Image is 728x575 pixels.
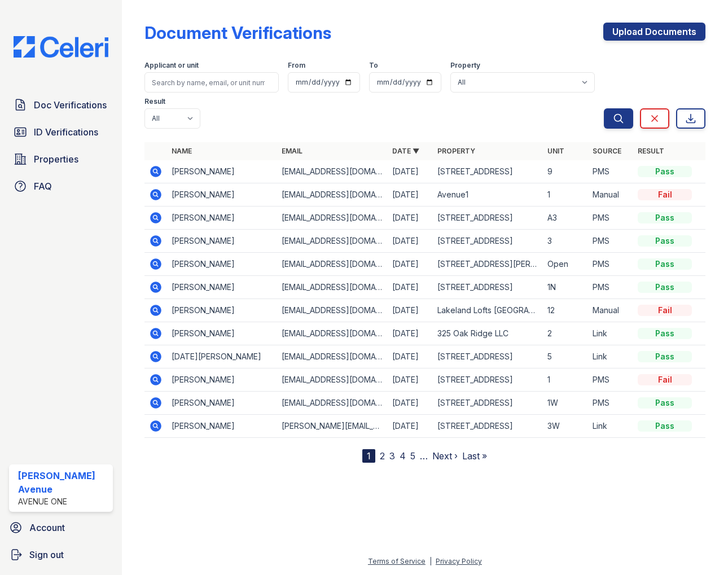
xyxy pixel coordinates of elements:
[167,299,277,322] td: [PERSON_NAME]
[593,147,621,155] a: Source
[277,160,387,183] td: [EMAIL_ADDRESS][DOMAIN_NAME]
[277,415,387,438] td: [PERSON_NAME][EMAIL_ADDRESS][PERSON_NAME][DOMAIN_NAME]
[433,207,543,230] td: [STREET_ADDRESS]
[388,207,433,230] td: [DATE]
[638,420,692,432] div: Pass
[144,97,165,106] label: Result
[282,147,302,155] a: Email
[167,160,277,183] td: [PERSON_NAME]
[588,415,633,438] td: Link
[277,368,387,392] td: [EMAIL_ADDRESS][DOMAIN_NAME]
[433,276,543,299] td: [STREET_ADDRESS]
[638,147,664,155] a: Result
[638,189,692,200] div: Fail
[29,548,64,561] span: Sign out
[543,253,588,276] td: Open
[144,61,199,70] label: Applicant or unit
[436,557,482,565] a: Privacy Policy
[543,368,588,392] td: 1
[288,61,305,70] label: From
[277,392,387,415] td: [EMAIL_ADDRESS][DOMAIN_NAME]
[588,160,633,183] td: PMS
[277,322,387,345] td: [EMAIL_ADDRESS][DOMAIN_NAME]
[433,160,543,183] td: [STREET_ADDRESS]
[18,469,108,496] div: [PERSON_NAME] Avenue
[388,183,433,207] td: [DATE]
[167,368,277,392] td: [PERSON_NAME]
[5,543,117,566] a: Sign out
[172,147,192,155] a: Name
[588,368,633,392] td: PMS
[277,345,387,368] td: [EMAIL_ADDRESS][DOMAIN_NAME]
[433,368,543,392] td: [STREET_ADDRESS]
[167,415,277,438] td: [PERSON_NAME]
[543,392,588,415] td: 1W
[167,253,277,276] td: [PERSON_NAME]
[34,179,52,193] span: FAQ
[433,322,543,345] td: 325 Oak Ridge LLC
[34,152,78,166] span: Properties
[277,207,387,230] td: [EMAIL_ADDRESS][DOMAIN_NAME]
[543,299,588,322] td: 12
[543,322,588,345] td: 2
[588,392,633,415] td: PMS
[638,258,692,270] div: Pass
[388,392,433,415] td: [DATE]
[543,160,588,183] td: 9
[5,516,117,539] a: Account
[388,160,433,183] td: [DATE]
[588,253,633,276] td: PMS
[277,253,387,276] td: [EMAIL_ADDRESS][DOMAIN_NAME]
[368,557,426,565] a: Terms of Service
[9,121,113,143] a: ID Verifications
[380,450,385,462] a: 2
[167,392,277,415] td: [PERSON_NAME]
[362,449,375,463] div: 1
[433,299,543,322] td: Lakeland Lofts [GEOGRAPHIC_DATA]
[388,322,433,345] td: [DATE]
[167,322,277,345] td: [PERSON_NAME]
[588,183,633,207] td: Manual
[547,147,564,155] a: Unit
[167,230,277,253] td: [PERSON_NAME]
[167,207,277,230] td: [PERSON_NAME]
[433,345,543,368] td: [STREET_ADDRESS]
[400,450,406,462] a: 4
[433,230,543,253] td: [STREET_ADDRESS]
[167,345,277,368] td: [DATE][PERSON_NAME]
[388,345,433,368] td: [DATE]
[588,299,633,322] td: Manual
[429,557,432,565] div: |
[638,235,692,247] div: Pass
[277,230,387,253] td: [EMAIL_ADDRESS][DOMAIN_NAME]
[388,299,433,322] td: [DATE]
[638,305,692,316] div: Fail
[433,183,543,207] td: Avenue1
[588,276,633,299] td: PMS
[29,521,65,534] span: Account
[432,450,458,462] a: Next ›
[388,415,433,438] td: [DATE]
[603,23,705,41] a: Upload Documents
[144,72,279,93] input: Search by name, email, or unit number
[433,392,543,415] td: [STREET_ADDRESS]
[388,368,433,392] td: [DATE]
[388,253,433,276] td: [DATE]
[638,282,692,293] div: Pass
[638,351,692,362] div: Pass
[437,147,475,155] a: Property
[167,183,277,207] td: [PERSON_NAME]
[389,450,395,462] a: 3
[277,276,387,299] td: [EMAIL_ADDRESS][DOMAIN_NAME]
[588,230,633,253] td: PMS
[420,449,428,463] span: …
[5,36,117,58] img: CE_Logo_Blue-a8612792a0a2168367f1c8372b55b34899dd931a85d93a1a3d3e32e68fde9ad4.png
[34,125,98,139] span: ID Verifications
[277,183,387,207] td: [EMAIL_ADDRESS][DOMAIN_NAME]
[18,496,108,507] div: Avenue One
[369,61,378,70] label: To
[392,147,419,155] a: Date ▼
[543,230,588,253] td: 3
[388,230,433,253] td: [DATE]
